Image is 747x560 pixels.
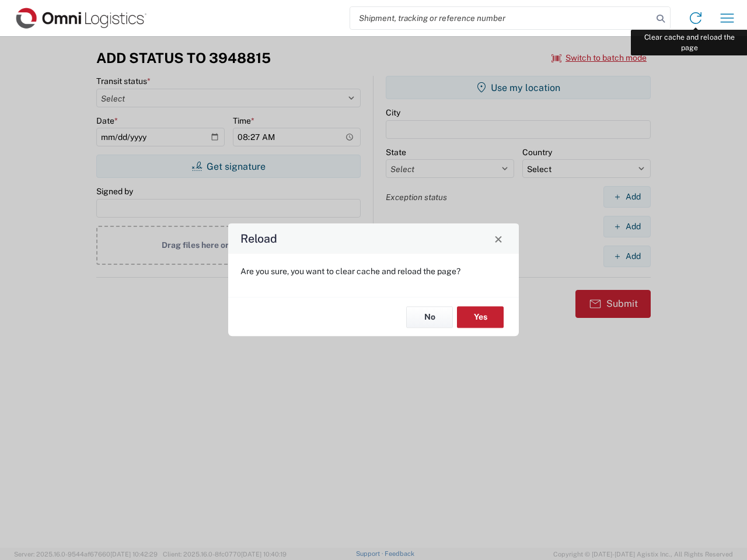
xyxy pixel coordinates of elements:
input: Shipment, tracking or reference number [350,7,652,29]
button: Yes [457,306,504,328]
h4: Reload [240,230,277,247]
p: Are you sure, you want to clear cache and reload the page? [240,266,507,276]
button: No [406,306,453,328]
button: Close [490,230,507,247]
